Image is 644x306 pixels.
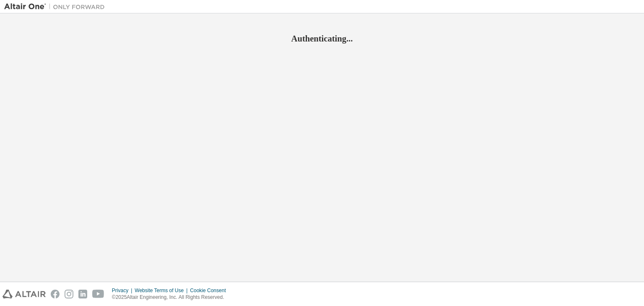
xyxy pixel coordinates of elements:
[65,290,73,298] img: instagram.svg
[78,290,87,298] img: linkedin.svg
[112,294,231,301] p: © 2025 Altair Engineering, Inc. All Rights Reserved.
[190,287,231,294] div: Cookie Consent
[3,290,46,298] img: altair_logo.svg
[135,287,190,294] div: Website Terms of Use
[4,3,109,11] img: Altair One
[4,33,640,44] h2: Authenticating...
[92,290,104,298] img: youtube.svg
[112,287,135,294] div: Privacy
[51,290,60,298] img: facebook.svg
